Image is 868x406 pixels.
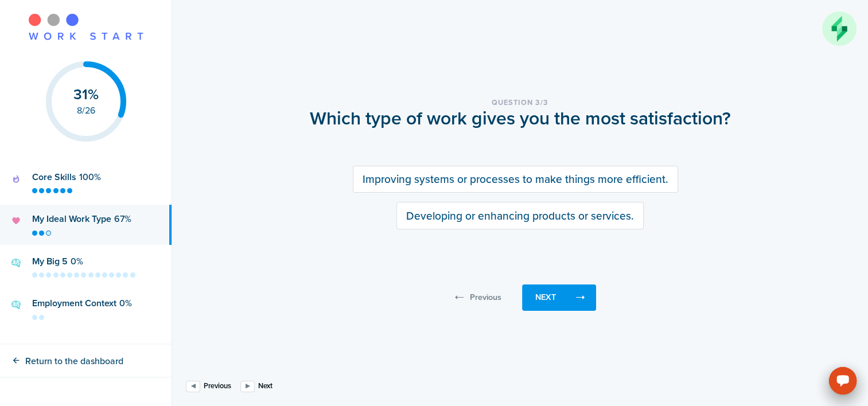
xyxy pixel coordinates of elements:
span: Previous [470,291,501,304]
img: Education [11,300,21,309]
span: Next [535,291,556,304]
img: Work Context [11,216,21,225]
span: Next [258,381,273,392]
div: Core Skills [32,172,162,182]
div: My Big 5 [32,256,162,267]
img: WorkStart logo [29,14,143,40]
img: Arrow right [576,295,585,299]
div: My Ideal Work Type [32,214,160,224]
button: Arrow left Previous [444,284,520,311]
img: Arrow left [455,295,464,299]
div: Which type of work gives you the most satisfaction? [309,108,731,129]
div: 8/26 [77,105,95,116]
div: Question 3/3 [309,97,731,108]
span: Return to the dashboard [25,355,123,366]
button: Developing or enhancing products or services. [396,202,644,229]
span: Previous [204,381,231,392]
span: ◀ [186,381,200,392]
span: 0% [71,256,83,267]
span: 100% [79,171,101,183]
span: ▶ [240,381,255,392]
div: 31% [73,87,99,103]
span: 0% [119,298,132,309]
img: Core Skills [11,174,21,184]
div: Employment Context [32,298,162,309]
span: 67% [114,213,131,225]
button: Improving systems or processes to make things more efficient. [353,166,678,193]
button: Next Arrow right [522,284,595,311]
img: Big 5 [11,259,21,267]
